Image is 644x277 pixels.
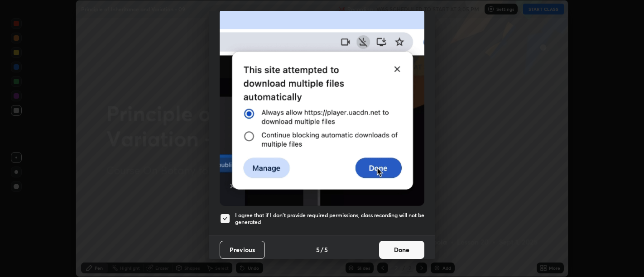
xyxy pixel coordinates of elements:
h4: / [321,245,323,254]
img: downloads-permission-blocked.gif [220,8,424,206]
h4: 5 [324,245,328,254]
button: Previous [220,241,265,259]
h5: I agree that if I don't provide required permissions, class recording will not be generated [235,212,424,226]
button: Done [379,241,424,259]
h4: 5 [316,245,320,254]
